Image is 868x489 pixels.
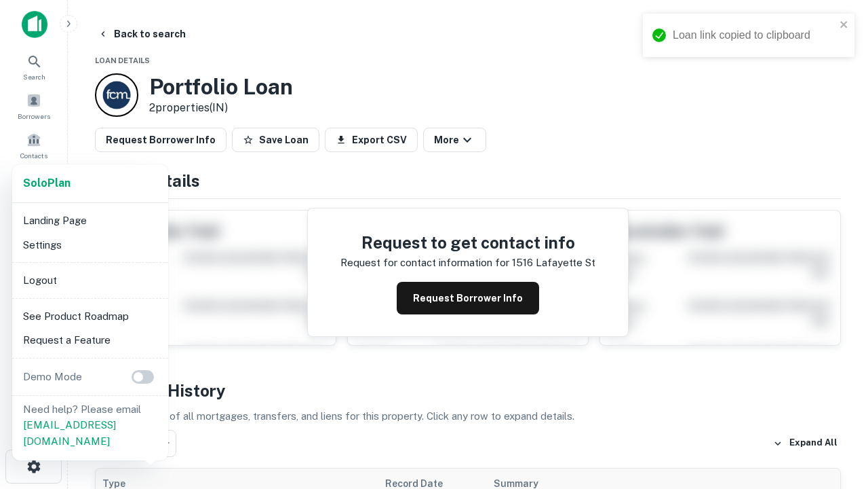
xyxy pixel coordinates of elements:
[23,175,71,192] a: SoloPlan
[18,209,163,233] li: Landing Page
[23,401,157,450] p: Need help? Please email
[18,328,163,352] li: Request a Feature
[800,380,868,446] iframe: Chat Widget
[18,268,163,293] li: Logout
[23,177,71,189] strong: Solo Plan
[18,304,163,329] li: See Product Roadmap
[673,27,835,43] div: Loan link copied to clipboard
[18,233,163,257] li: Settings
[18,369,87,385] p: Demo Mode
[840,19,849,32] button: close
[23,419,116,447] a: [EMAIL_ADDRESS][DOMAIN_NAME]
